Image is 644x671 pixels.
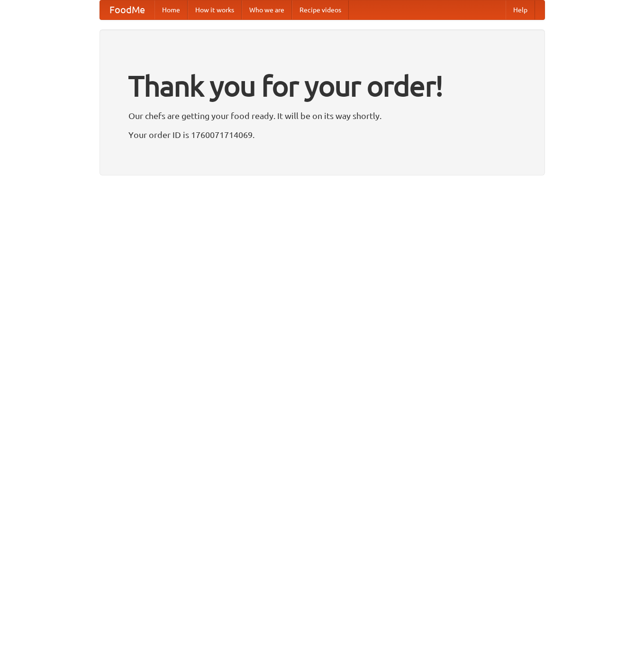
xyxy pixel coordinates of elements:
p: Our chefs are getting your food ready. It will be on its way shortly. [128,109,516,123]
p: Your order ID is 1760071714069. [128,128,516,142]
a: Home [154,0,188,19]
h1: Thank you for your order! [128,63,516,109]
a: How it works [188,0,242,19]
a: Help [506,0,535,19]
a: FoodMe [100,0,154,19]
a: Recipe videos [292,0,349,19]
a: Who we are [242,0,292,19]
